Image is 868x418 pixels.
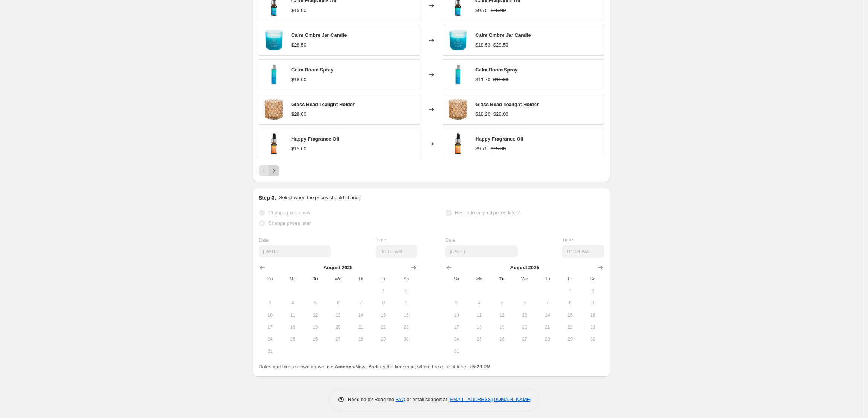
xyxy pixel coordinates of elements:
img: 1_SP25_H012133_80x.jpg [263,133,285,155]
span: Th [352,276,369,282]
button: Wednesday August 20 2025 [513,321,536,333]
img: 1_SP25_B672136_80x.jpg [447,64,469,86]
span: 5 [307,300,324,306]
th: Monday [281,273,304,285]
th: Monday [468,273,490,285]
img: 1_SP25_H012133_80x.jpg [447,133,469,155]
img: FH24_G1172136_a_S7_80x.jpg [447,29,469,51]
button: Show previous month, July 2025 [257,262,268,273]
img: 1_SP25_P93871_80x.jpg [447,98,469,121]
button: Friday August 8 2025 [372,297,395,309]
button: Saturday August 23 2025 [582,321,604,333]
th: Sunday [445,273,468,285]
span: 23 [585,324,601,330]
th: Wednesday [327,273,349,285]
th: Thursday [349,273,372,285]
h2: Step 3. [259,194,276,201]
img: 1_SP25_P93871_80x.jpg [263,98,285,121]
span: 31 [262,348,278,354]
span: 24 [448,336,465,342]
button: Friday August 1 2025 [559,285,581,297]
span: Calm Room Spray [475,67,518,73]
button: Today Tuesday August 12 2025 [304,309,327,321]
th: Tuesday [304,273,327,285]
span: 17 [262,324,278,330]
span: 18 [284,324,301,330]
span: We [516,276,533,282]
span: Time [562,237,573,242]
button: Wednesday August 13 2025 [513,309,536,321]
button: Friday August 29 2025 [559,333,581,345]
input: 12:00 [562,245,604,258]
button: Sunday August 10 2025 [445,309,468,321]
th: Saturday [395,273,417,285]
div: $18.20 [475,111,490,118]
div: $9.75 [475,145,488,153]
button: Saturday August 16 2025 [395,309,417,321]
span: Su [448,276,465,282]
span: Glass Bead Tealight Holder [475,101,539,107]
span: 29 [375,336,392,342]
button: Sunday August 17 2025 [445,321,468,333]
button: Thursday August 14 2025 [349,309,372,321]
span: Calm Room Spray [291,67,333,73]
span: 3 [448,300,465,306]
button: Friday August 15 2025 [372,309,395,321]
span: Fr [562,276,578,282]
button: Friday August 8 2025 [559,297,581,309]
div: $15.00 [291,7,306,14]
button: Saturday August 2 2025 [582,285,604,297]
span: 18 [471,324,487,330]
button: Wednesday August 20 2025 [327,321,349,333]
button: Sunday August 31 2025 [445,345,468,357]
button: Sunday August 24 2025 [445,333,468,345]
th: Friday [372,273,395,285]
div: $28.00 [291,111,306,118]
span: 31 [448,348,465,354]
span: or email support at [405,397,449,402]
th: Tuesday [490,273,513,285]
span: 23 [398,324,414,330]
button: Friday August 1 2025 [372,285,395,297]
span: 5 [493,300,510,306]
b: America/New_York [335,364,379,370]
span: Mo [284,276,301,282]
span: Dates and times shown above use as the timezone, where the current time is [259,364,491,370]
span: 15 [375,312,392,318]
span: 26 [307,336,324,342]
span: 16 [398,312,414,318]
button: Tuesday August 26 2025 [490,333,513,345]
button: Monday August 11 2025 [281,309,304,321]
strike: $15.00 [491,7,506,14]
button: Today Tuesday August 12 2025 [490,309,513,321]
span: 11 [471,312,487,318]
button: Saturday August 9 2025 [395,297,417,309]
span: 25 [284,336,301,342]
span: Glass Bead Tealight Holder [291,101,355,107]
button: Monday August 4 2025 [468,297,490,309]
span: 27 [516,336,533,342]
span: 20 [516,324,533,330]
span: 13 [330,312,346,318]
strike: $28.50 [493,41,509,49]
button: Wednesday August 6 2025 [513,297,536,309]
span: 27 [330,336,346,342]
span: We [330,276,346,282]
button: Tuesday August 19 2025 [304,321,327,333]
th: Saturday [582,273,604,285]
span: 17 [448,324,465,330]
div: $11.70 [475,76,490,83]
input: 12:00 [376,245,418,258]
span: Calm Ombre Jar Candle [291,32,347,38]
span: Su [262,276,278,282]
span: Tu [493,276,510,282]
button: Sunday August 3 2025 [259,297,281,309]
button: Friday August 29 2025 [372,333,395,345]
button: Sunday August 31 2025 [259,345,281,357]
input: 8/12/2025 [445,245,518,257]
span: 8 [375,300,392,306]
th: Friday [559,273,581,285]
span: 4 [284,300,301,306]
span: Calm Ombre Jar Candle [475,32,531,38]
span: Sa [398,276,414,282]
